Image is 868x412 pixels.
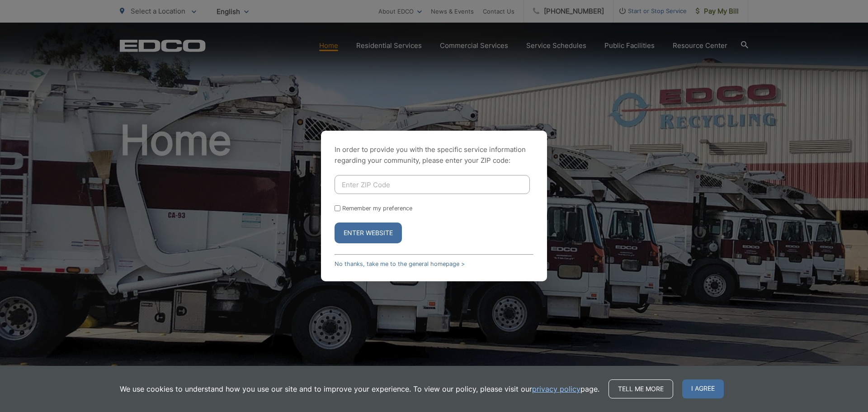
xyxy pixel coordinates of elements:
[335,260,465,267] a: No thanks, take me to the general homepage >
[532,384,580,394] a: privacy policy
[120,384,599,394] p: We use cookies to understand how you use our site and to improve your experience. To view our pol...
[609,379,673,398] a: Tell me more
[335,223,402,243] button: Enter Website
[335,144,533,166] p: In order to provide you with the specific service information regarding your community, please en...
[335,175,530,194] input: Enter ZIP Code
[342,205,412,212] label: Remember my preference
[682,379,724,398] span: I agree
